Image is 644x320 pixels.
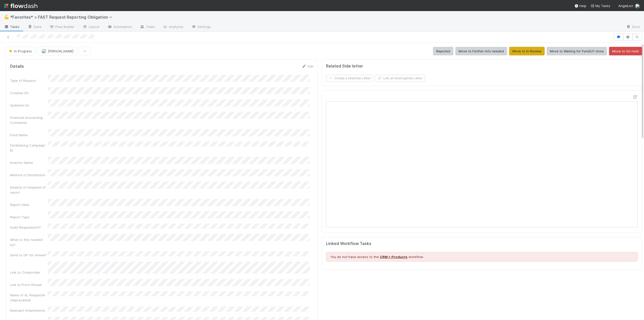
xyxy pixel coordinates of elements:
div: Name of AL Requester (deprecated) [10,293,48,303]
div: Audit Requirement? [10,225,48,230]
span: [PERSON_NAME] [48,49,73,53]
div: Report Date [10,202,48,207]
button: Move to Further info needed [455,47,507,55]
button: [PERSON_NAME] [37,47,77,55]
button: Move to In Review [509,47,545,55]
a: CRM > Products [380,255,408,259]
img: avatar_705f3a58-2659-4f93-91ad-7a5be837418b.png [635,4,640,9]
a: Layout [78,23,103,31]
div: Email(s) of recipient of report [10,185,48,195]
div: Fund Name [10,132,48,137]
div: Investor Name [10,160,48,165]
a: Settings [187,23,215,31]
span: In Progress [8,49,32,53]
button: Move to On Hold [609,47,642,55]
span: Flow Builder [49,24,74,29]
div: Relevant Attachments [10,308,48,313]
div: You do not have access to the workflow. [326,252,638,262]
a: Analytics [159,23,187,31]
div: Type of Request [10,78,48,83]
a: My Tasks [590,3,610,8]
div: Created On [10,90,48,95]
span: *Favorites* > FAST Request Reporting Obligation [10,15,115,20]
img: logo-inverted-e16ddd16eac7371096b0.svg [4,2,37,10]
div: Method of Distribution [10,172,48,177]
button: Move to Waiting for Fund/LP close [547,47,607,55]
a: Data [24,23,45,31]
h5: Linked Workflow Tasks [326,241,638,246]
button: Rejected [433,47,453,55]
div: Send to GP for review? [10,253,48,258]
div: Report Type [10,215,48,220]
div: Fundraising Campaign ID [10,143,48,153]
span: Tasks [4,24,20,29]
div: Updated On [10,103,48,108]
div: When is this needed by? [10,237,48,247]
span: 💪 [4,15,9,19]
a: Flow Builder [45,23,78,31]
img: avatar_705f3a58-2659-4f93-91ad-7a5be837418b.png [42,49,47,54]
div: Link to Comptroller [10,270,48,275]
button: In Progress [6,47,35,55]
div: Help [574,3,586,8]
div: Link to Front thread [10,282,48,287]
button: Create a newSide Letter [326,75,373,82]
button: Link an existingSide Letter [375,75,425,82]
a: Automation [103,23,136,31]
span: My Tasks [590,4,610,8]
div: Financial Accounting Comments [10,115,48,125]
h5: Related Side letter [326,64,363,69]
a: Edit [302,64,313,68]
a: Team [136,23,159,31]
span: AngelList [618,4,633,8]
h5: Details [10,64,24,69]
a: Docs [622,23,644,31]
